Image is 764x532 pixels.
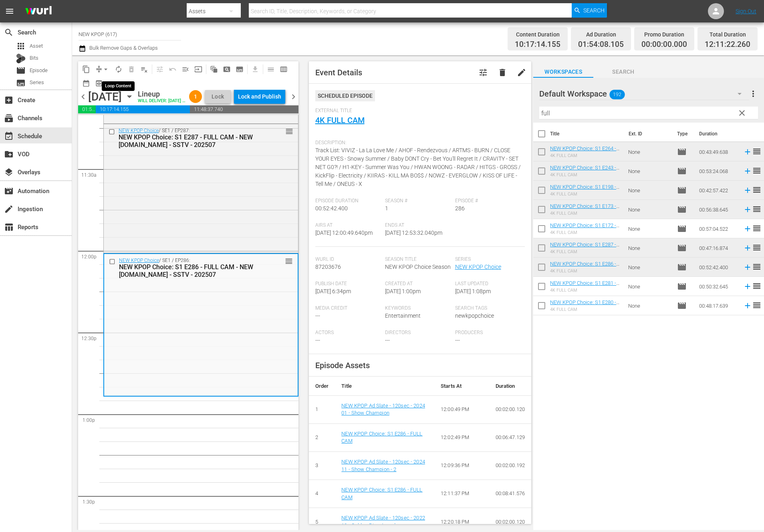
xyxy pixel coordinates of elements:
[102,65,110,73] span: arrow_drop_down
[550,123,624,145] th: Title
[434,377,489,396] th: Starts At
[341,403,425,416] a: NEW KPOP Ad Slate - 120sec - 2024 01 - Show Champion
[743,224,752,233] svg: Add to Schedule
[4,149,14,159] span: create_new_folder
[748,84,758,103] button: more_vert
[80,63,93,76] span: Copy Lineup
[455,288,491,294] span: [DATE] 1:08pm
[743,205,752,214] svg: Add to Schedule
[93,63,112,76] span: Remove Gaps & Overlaps
[223,65,231,73] span: pageview_outlined
[119,128,258,149] div: / SE1 / EP287:
[385,222,451,229] span: Ends At
[550,299,619,323] a: NEW KPOP Choice: S1 E280 - FULL CAM- NEW [DOMAIN_NAME] - SSTV - 202506
[625,142,674,161] td: None
[140,65,148,73] span: playlist_remove_outlined
[108,79,116,87] span: toggle_off
[385,305,451,312] span: Keywords
[315,205,348,212] span: 00:52:42.400
[385,337,390,343] span: ---
[550,172,622,177] div: 4K FULL CAM
[4,222,14,232] span: Reports
[138,90,186,99] div: Lineup
[515,40,560,49] span: 10:17:14.155
[88,45,158,51] span: Bulk Remove Gaps & Overlaps
[385,312,421,319] span: Entertainment
[93,77,105,90] span: View Backup
[677,243,687,253] span: Episode
[455,330,521,336] span: Producers
[16,66,26,75] span: Episode
[385,264,451,270] span: NEW KPOP Choice Season
[489,451,532,480] td: 00:02:00.192
[550,191,622,197] div: 4K FULL CAM
[30,79,44,87] span: Series
[736,8,756,14] a: Sign Out
[341,431,422,444] a: NEW KPOP Choice: S1 E286 - FULL CAM
[752,166,762,175] span: reorder
[385,230,442,236] span: [DATE] 12:53:32.040pm
[16,54,26,63] div: Bits
[285,257,293,265] button: reorder
[309,423,335,451] td: 2
[550,242,619,266] a: NEW KPOP Choice: S1 E287 - FULL CAM - NEW [DOMAIN_NAME] - SSTV - 202507
[285,127,293,135] button: reorder
[315,337,320,343] span: ---
[752,147,762,156] span: reorder
[752,243,762,252] span: reorder
[539,83,749,105] div: Default Workspace
[743,301,752,310] svg: Add to Schedule
[315,222,381,229] span: Airs At
[694,123,742,145] th: Duration
[625,181,674,200] td: None
[434,423,489,451] td: 12:02:49 PM
[315,108,521,114] span: External Title
[743,282,752,291] svg: Add to Schedule
[315,230,373,236] span: [DATE] 12:00:49.640pm
[625,258,674,277] td: None
[4,113,14,123] span: subscriptions
[696,258,740,277] td: 00:52:42.400
[489,480,532,508] td: 00:08:41.576
[625,200,674,219] td: None
[16,41,26,51] span: Asset
[550,261,619,285] a: NEW KPOP Choice: S1 E286 - FULL CAM - NEW [DOMAIN_NAME] - SSTV - 202507
[677,166,687,176] span: Episode
[236,65,244,73] span: subtitles_outlined
[80,77,93,90] span: Month Calendar View
[677,301,687,310] span: Episode
[315,256,381,263] span: Wurl Id
[696,238,740,258] td: 00:47:16.874
[677,262,687,272] span: Episode
[309,377,335,396] th: Order
[550,184,619,208] a: NEW KPOP Choice: S1 E198 - FULL CAM - NEW [DOMAIN_NAME] - SSTV - 202406
[385,281,451,287] span: Created At
[434,480,489,508] td: 12:11:37 PM
[115,65,123,73] span: autorenew_outlined
[752,185,762,195] span: reorder
[748,89,758,99] span: more_vert
[677,282,687,291] span: Episode
[285,257,293,266] span: reorder
[489,423,532,451] td: 00:06:47.129
[489,395,532,423] td: 00:02:00.120
[288,92,298,102] span: chevron_right
[625,161,674,181] td: None
[624,123,672,145] th: Ext. ID
[493,63,512,82] button: delete
[30,54,38,62] span: Bits
[205,90,231,103] button: Lock
[192,63,205,76] span: Update Metadata from Key Asset
[30,66,48,75] span: Episode
[138,99,186,104] div: WILL DELIVER: [DATE] 5p (local)
[550,203,619,227] a: NEW KPOP Choice: S1 E173 - FULL CAM - NEW [DOMAIN_NAME] - SSTV - 202404
[455,281,521,287] span: Last Updated
[550,307,622,312] div: 4K FULL CAM
[190,105,298,113] span: 11:48:37.740
[677,185,687,195] span: Episode
[550,165,619,189] a: NEW KPOP Choice: S1 E243 - FULL CAM - NEW [DOMAIN_NAME] - SSTV - 202410
[625,219,674,238] td: None
[119,128,159,133] a: NEW KPOP Choice
[4,131,14,141] span: Schedule
[119,263,257,278] div: NEW KPOP Choice: S1 E286 - FULL CAM - NEW [DOMAIN_NAME] - SSTV - 202507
